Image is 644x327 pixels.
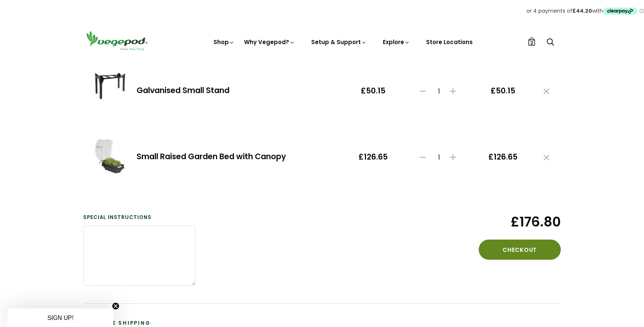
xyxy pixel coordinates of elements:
label: Special instructions [83,214,196,221]
a: 2 [528,37,536,46]
a: Why Vegepod? [244,38,295,46]
span: SIGN UP! [47,315,74,321]
span: £50.15 [353,86,393,96]
a: Galvanised Small Stand [137,85,229,96]
a: Store Locations [426,38,473,46]
h3: Estimate Shipping [83,320,561,327]
div: SIGN UP!Close teaser [7,308,113,327]
a: Setup & Support [311,38,366,46]
img: Small Raised Garden Bed with Canopy [92,136,128,174]
span: 2 [530,39,533,46]
button: Close teaser [112,302,119,310]
a: Search [547,38,554,46]
span: £126.65 [483,152,523,162]
span: 1 [430,154,448,161]
span: 1 [430,87,448,95]
img: Galvanised Small Stand [92,70,128,100]
span: £176.80 [448,214,561,230]
a: Small Raised Garden Bed with Canopy [137,151,286,162]
span: £126.65 [353,152,393,162]
img: Vegepod [83,30,150,51]
span: £50.15 [483,86,523,96]
a: Shop [213,38,234,46]
a: Explore [383,38,410,46]
button: Checkout [479,240,561,260]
